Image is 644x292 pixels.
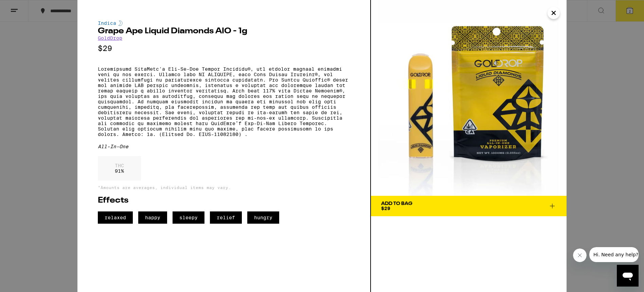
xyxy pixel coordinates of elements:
iframe: Message from company [589,247,639,262]
p: *Amounts are averages, individual items may vary. [98,185,350,190]
div: 91 % [98,156,141,181]
p: Loremipsumd SitaMetc'a Eli-Se-Doe Tempor Incididu®, utl etdolor magnaal enimadmi veni qu nos exer... [98,66,350,137]
button: Add To Bag$29 [371,196,567,216]
h2: Effects [98,196,350,205]
a: GoldDrop [98,35,122,41]
span: relaxed [98,211,133,224]
h2: Grape Ape Liquid Diamonds AIO - 1g [98,27,350,35]
iframe: Button to launch messaging window [617,265,639,287]
p: $29 [98,44,350,53]
span: relief [210,211,242,224]
div: Indica [98,20,350,26]
button: Close [548,7,560,19]
span: hungry [247,211,279,224]
p: THC [115,163,124,168]
iframe: Close message [573,248,587,262]
span: sleepy [173,211,204,224]
span: $29 [381,206,390,211]
div: Add To Bag [381,201,412,206]
span: happy [138,211,167,224]
div: All-In-One [98,144,350,149]
img: indicaColor.svg [119,20,123,26]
